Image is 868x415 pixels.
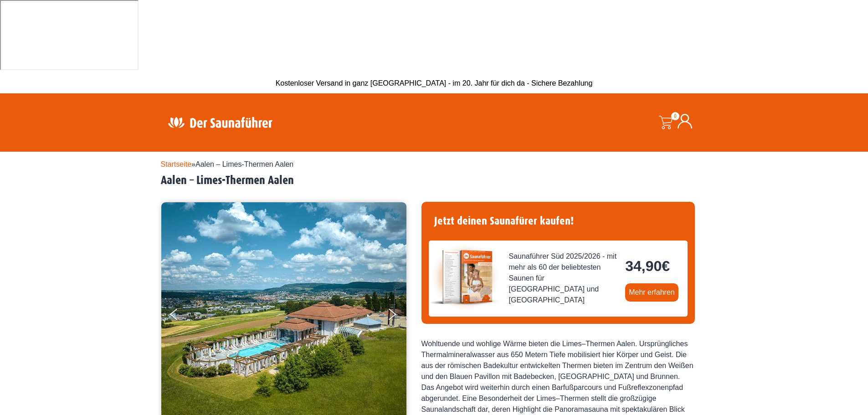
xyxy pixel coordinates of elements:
[429,209,688,233] h4: Jetzt deinen Saunafürer kaufen!
[509,251,618,306] span: Saunaführer Süd 2025/2026 - mit mehr als 60 der beliebtesten Saunen für [GEOGRAPHIC_DATA] und [GE...
[625,283,678,302] a: Mehr erfahren
[276,79,593,87] span: Kostenloser Versand in ganz [GEOGRAPHIC_DATA] - im 20. Jahr für dich da - Sichere Bezahlung
[671,112,679,120] span: 0
[170,305,193,328] button: Previous
[195,160,293,168] span: Aalen – Limes-Thermen Aalen
[429,241,502,313] img: der-saunafuehrer-2025-sued.jpg
[387,305,410,328] button: Next
[662,258,670,274] span: €
[161,174,708,188] h2: Aalen – Limes-Thermen Aalen
[625,258,670,274] bdi: 34,90
[161,160,294,168] span: »
[161,160,192,168] a: Startseite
